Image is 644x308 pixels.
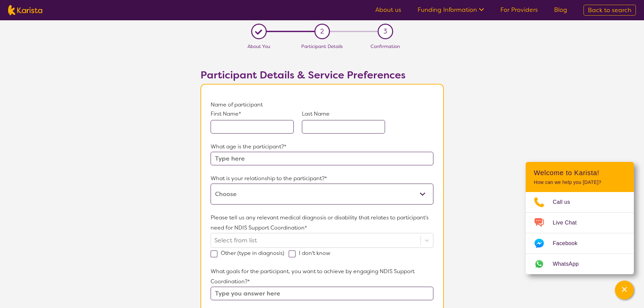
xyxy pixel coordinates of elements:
[211,173,433,184] p: What is your relationship to the participant?*
[211,142,433,152] p: What age is the participant?*
[534,180,626,185] p: How can we help you [DATE]?
[553,259,587,269] span: WhatsApp
[375,6,401,14] a: About us
[211,152,433,165] input: Type here
[320,26,324,37] span: 2
[615,281,634,300] button: Channel Menu
[200,69,444,81] h2: Participant Details & Service Preferences
[211,250,289,257] label: Other (type in diagnosis)
[211,287,433,300] input: Type you answer here
[8,5,42,15] img: Karista logo
[588,6,631,14] span: Back to search
[371,43,400,49] span: Confirmation
[301,43,343,49] span: Participant Details
[289,250,335,257] label: I don't know
[247,43,270,49] span: About You
[383,26,387,37] span: 3
[526,162,634,274] div: Channel Menu
[211,100,433,110] p: Name of participant
[553,197,578,207] span: Call us
[211,266,433,287] p: What goals for the participant, you want to achieve by engaging NDIS Support Coordination?*
[583,5,636,16] a: Back to search
[553,238,586,248] span: Facebook
[526,254,634,274] a: Web link opens in a new tab.
[500,6,538,14] a: For Providers
[211,213,433,233] p: Please tell us any relevant medical diagnosis or disability that relates to participant's need fo...
[554,6,567,14] a: Blog
[526,192,634,274] ul: Choose channel
[553,218,585,228] span: Live Chat
[418,6,484,14] a: Funding Information
[302,110,385,118] p: Last Name
[534,169,626,177] h2: Welcome to Karista!
[211,110,294,118] p: First Name*
[254,26,264,37] div: L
